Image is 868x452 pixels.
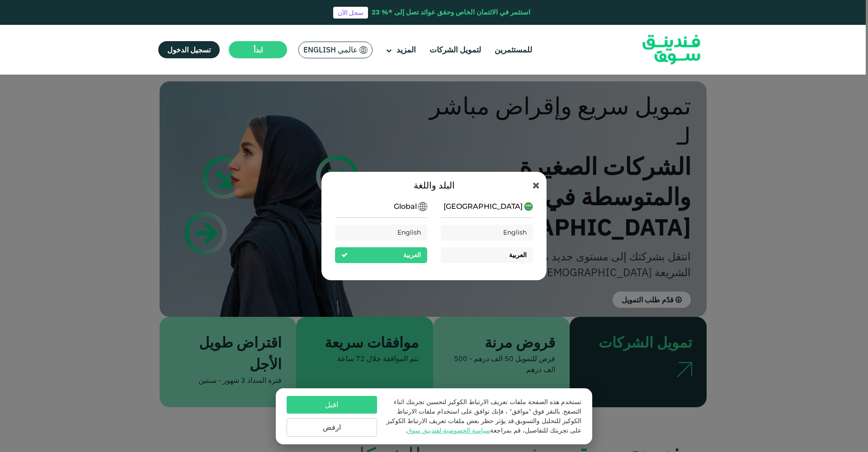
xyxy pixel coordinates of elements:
[524,202,533,211] img: SA Flag
[287,418,377,437] button: ارفض
[167,45,211,54] span: تسجيل الدخول
[287,396,377,414] button: اقبل
[397,228,421,236] span: English
[335,179,533,192] div: البلد واللغة
[333,7,368,19] a: سجل الآن
[403,251,421,259] span: العربية
[386,397,581,435] p: تستخدم هذه الصفحة ملفات تعريف الارتباط الكوكيز لتحسين تجربتك اثناء التصفح. بالنقر فوق "موافق" ، ف...
[492,42,534,57] a: للمستثمرين
[627,27,716,73] img: Logo
[418,202,427,211] img: SA Flag
[158,41,220,58] a: تسجيل الدخول
[443,201,523,212] span: [GEOGRAPHIC_DATA]
[372,7,530,18] div: استثمر في الائتمان الخاص وحقق عوائد تصل إلى *% 23
[406,426,548,434] span: للتفاصيل، قم بمراجعة .
[407,426,490,434] a: سياسة الخصوصية لفندينق سوق
[254,45,263,54] span: ابدأ
[503,228,527,236] span: English
[387,417,581,434] span: قد يؤثر حظر بعض ملفات تعريف الارتباط الكوكيز على تجربتك
[509,251,527,259] span: العربية
[427,42,483,57] a: لتمويل الشركات
[394,201,417,212] span: Global
[303,45,358,55] span: عالمي English
[359,46,368,54] img: SA Flag
[396,45,416,55] span: المزيد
